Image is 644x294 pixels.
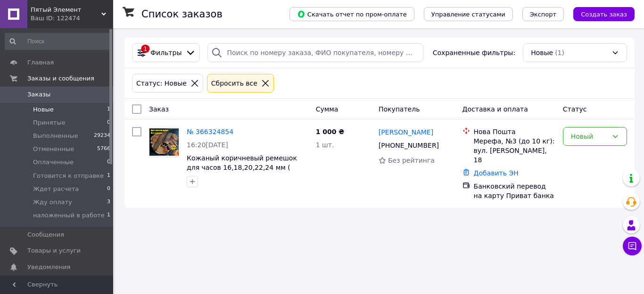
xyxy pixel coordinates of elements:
span: 1 [107,172,110,180]
button: Чат с покупателем [623,237,642,255]
a: Добавить ЭН [474,169,519,177]
span: Сообщения [27,230,64,239]
span: 16:20[DATE] [187,141,228,149]
span: 1 шт. [316,141,334,149]
span: 5766 [97,145,110,153]
a: [PERSON_NAME] [379,127,433,137]
button: Создать заказ [573,7,635,21]
span: Статус [563,105,587,113]
div: Статус: Новые [134,78,189,88]
div: Банковский перевод на карту Приват банка [474,182,555,200]
div: Новый [571,131,608,142]
span: Выполненные [33,132,78,140]
span: Фильтры [150,48,182,57]
span: Скачать отчет по пром-оплате [297,10,407,18]
input: Поиск [5,33,111,50]
span: Готовится к отправке [33,172,104,180]
button: Экспорт [522,7,564,21]
span: 29234 [94,132,110,140]
span: 1 [107,105,110,114]
span: Управление статусами [431,11,505,18]
span: Заказы и сообщения [27,74,94,83]
span: Новые [33,105,54,114]
span: Жду оплату [33,198,72,207]
span: Уведомления [27,263,70,271]
span: Доставка и оплата [462,105,528,113]
a: Создать заказ [564,10,635,17]
span: Новые [531,48,553,57]
a: № 366324854 [187,128,233,135]
h1: Список заказов [141,8,223,20]
span: Сохраненные фильтры: [433,48,515,57]
span: [PHONE_NUMBER] [379,142,439,149]
span: Экспорт [530,11,556,18]
span: Отмененные [33,145,74,153]
a: Фото товару [149,127,179,157]
span: Создать заказ [581,11,627,18]
span: 0 [107,185,110,193]
span: наложенный в работе [33,211,105,220]
span: Пятый Элемент [31,6,101,14]
div: Нова Пошта [474,127,555,136]
img: Фото товару [149,128,179,156]
div: Мерефа, №3 (до 10 кг): вул. [PERSON_NAME], 18 [474,136,555,165]
input: Поиск по номеру заказа, ФИО покупателя, номеру телефона, Email, номеру накладной [207,43,423,62]
span: 0 [107,119,110,127]
button: Управление статусами [424,7,513,21]
span: Заказы [27,90,50,99]
span: Заказ [149,105,169,113]
span: 0 [107,158,110,167]
span: (1) [555,49,564,56]
span: Ждет расчета [33,185,79,193]
span: Сумма [316,105,339,113]
span: Без рейтинга [388,157,435,164]
span: Оплаченные [33,158,74,167]
span: Принятые [33,119,66,127]
span: 3 [107,198,110,207]
span: 1 000 ₴ [316,128,345,135]
span: Товары и услуги [27,246,81,255]
span: Главная [27,58,54,67]
div: Ваш ID: 122474 [31,14,113,23]
button: Скачать отчет по пром-оплате [289,7,414,21]
div: Сбросить все [209,78,259,88]
a: Кожаный коричневый ремешок для часов 16,18,20,22,24 мм ( К005 ) [187,154,297,181]
span: Покупатель [379,105,420,113]
span: 1 [107,211,110,220]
